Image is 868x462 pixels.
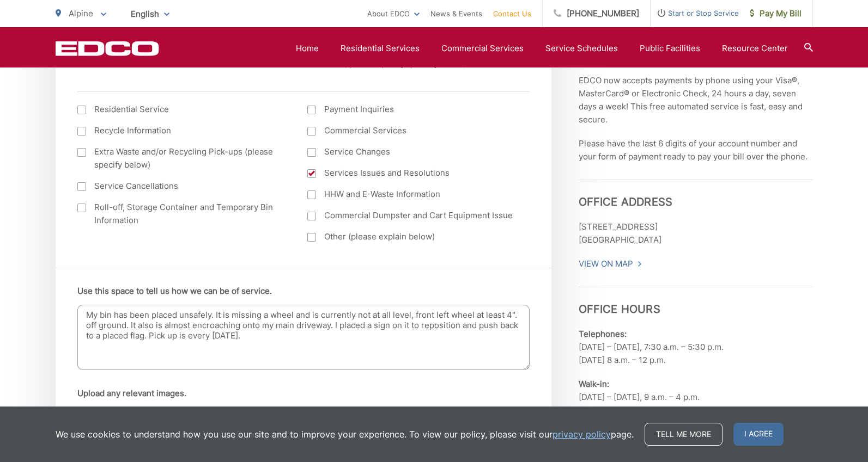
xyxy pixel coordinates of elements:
[296,42,319,55] a: Home
[545,42,618,55] a: Service Schedules
[307,167,516,180] label: Services Issues and Resolutions
[579,329,627,339] b: Telephones:
[493,7,531,20] a: Contact Us
[307,209,516,222] label: Commercial Dumpster and Cart Equipment Issue
[579,378,813,404] p: [DATE] – [DATE], 9 a.m. – 4 p.m.
[77,180,286,193] label: Service Cancellations
[579,379,609,389] b: Walk-in:
[579,180,813,208] h3: Office Address
[579,257,642,270] a: View On Map
[307,124,516,137] label: Commercial Services
[579,287,813,316] h3: Office Hours
[56,428,634,441] p: We use cookies to understand how you use our site and to improve your experience. To view our pol...
[579,74,813,126] p: EDCO now accepts payments by phone using your Visa®, MasterCard® or Electronic Check, 24 hours a ...
[441,42,524,55] a: Commercial Services
[750,7,802,20] span: Pay My Bill
[341,42,420,55] a: Residential Services
[722,42,788,55] a: Resource Center
[367,7,420,20] a: About EDCO
[307,188,516,201] label: HHW and E-Waste Information
[307,145,516,158] label: Service Changes
[640,42,700,55] a: Public Facilities
[307,103,516,116] label: Payment Inquiries
[77,286,272,296] label: Use this space to tell us how we can be of service.
[553,428,611,441] a: privacy policy
[430,7,482,20] a: News & Events
[579,137,813,163] p: Please have the last 6 digits of your account number and your form of payment ready to pay your b...
[77,389,186,398] label: Upload any relevant images.
[69,8,93,19] span: Alpine
[579,220,813,247] p: [STREET_ADDRESS] [GEOGRAPHIC_DATA]
[77,145,286,171] label: Extra Waste and/or Recycling Pick-ups (please specify below)
[77,103,286,116] label: Residential Service
[77,201,286,227] label: Roll-off, Storage Container and Temporary Bin Information
[579,328,813,367] p: [DATE] – [DATE], 7:30 a.m. – 5:30 p.m. [DATE] 8 a.m. – 12 p.m.
[56,41,159,56] a: EDCD logo. Return to the homepage.
[77,124,286,137] label: Recycle Information
[645,423,723,446] a: Tell me more
[307,230,516,243] label: Other (please explain below)
[123,4,178,23] span: English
